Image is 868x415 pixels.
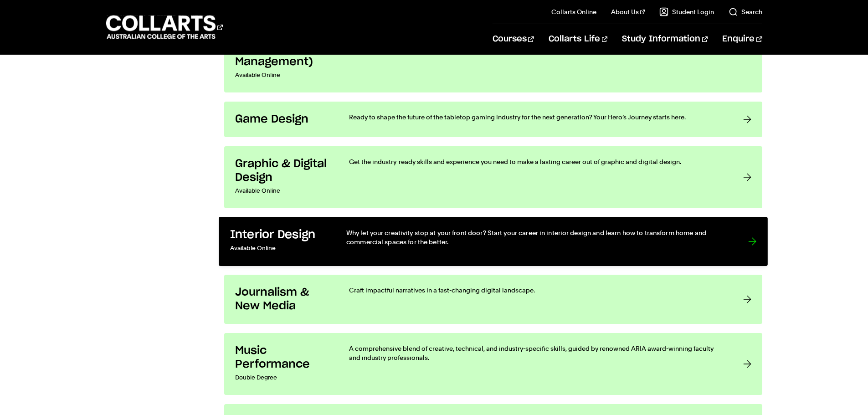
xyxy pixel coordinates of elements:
a: Enquire [722,24,762,54]
a: Search [729,7,762,16]
a: About Us [611,7,645,16]
p: Available Online [230,242,327,255]
p: Craft impactful narratives in a fast-changing digital landscape. [349,286,725,295]
h3: Music Performance [235,344,331,371]
p: A comprehensive blend of creative, technical, and industry-specific skills, guided by renowned AR... [349,344,725,362]
a: Music Performance Double Degree A comprehensive blend of creative, technical, and industry-specif... [224,333,762,395]
h3: Game Design [235,113,331,126]
a: Courses [493,24,534,54]
a: Game Design Ready to shape the future of the tabletop gaming industry for the next generation? Yo... [224,102,762,137]
p: Double Degree [235,371,331,384]
a: Interior Design Available Online Why let your creativity stop at your front door? Start your care... [219,217,768,266]
p: Why let your creativity stop at your front door? Start your career in interior design and learn h... [346,228,729,247]
a: Student Login [659,7,714,16]
p: Get the industry-ready skills and experience you need to make a lasting career out of graphic and... [349,157,725,166]
p: Ready to shape the future of the tabletop gaming industry for the next generation? Your Hero’s Jo... [349,113,725,122]
a: Graphic & Digital Design Available Online Get the industry-ready skills and experience you need t... [224,146,762,208]
a: Journalism & New Media Craft impactful narratives in a fast-changing digital landscape. [224,275,762,324]
div: Go to homepage [106,14,223,40]
h3: Graphic & Digital Design [235,157,331,184]
p: Available Online [235,69,331,82]
a: Study Information [622,24,708,54]
h3: Journalism & New Media [235,286,331,313]
a: Collarts Life [549,24,607,54]
p: Available Online [235,184,331,197]
h3: Interior Design [230,228,327,242]
a: Collarts Online [551,7,596,16]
